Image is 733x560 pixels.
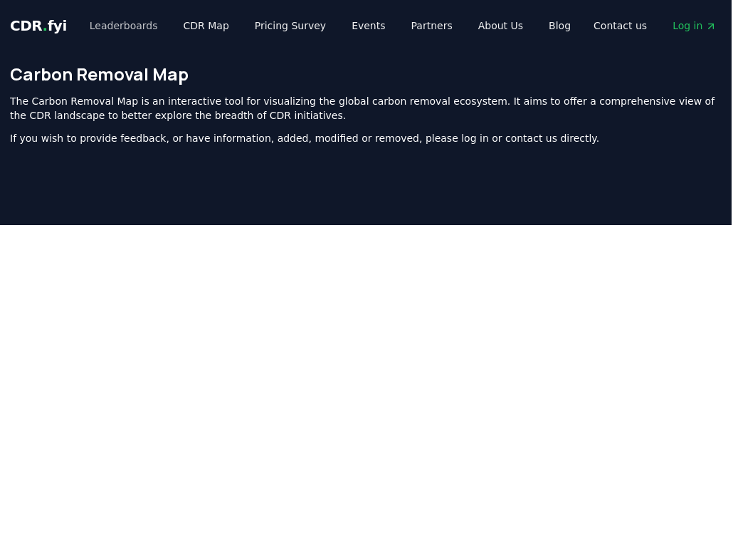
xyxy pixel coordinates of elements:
h1: Carbon Removal Map [10,63,720,85]
a: About Us [467,13,534,38]
a: Log in [661,13,728,38]
a: Pricing Survey [243,13,337,38]
a: Partners [400,13,464,38]
nav: Main [78,13,582,38]
a: CDR Map [172,13,241,38]
p: If you wish to provide feedback, or have information, added, modified or removed, please log in o... [10,131,720,145]
a: Blog [537,13,582,38]
nav: Main [582,13,728,38]
a: Events [340,13,396,38]
span: . [43,17,48,34]
a: Contact us [582,13,658,38]
a: CDR.fyi [10,16,67,36]
span: Log in [673,19,717,33]
span: CDR fyi [10,17,67,34]
p: The Carbon Removal Map is an interactive tool for visualizing the global carbon removal ecosystem... [10,94,720,123]
a: Leaderboards [78,13,169,38]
